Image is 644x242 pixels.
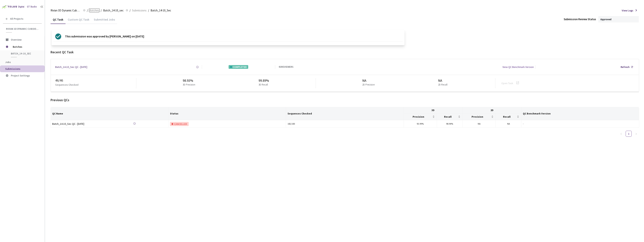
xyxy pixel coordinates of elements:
[633,131,639,137] li: Next Page
[103,8,124,13] span: Batch_14-10_sec
[27,5,37,9] div: GT Studio
[10,17,23,20] span: All Projects
[635,133,637,135] span: right
[151,8,171,13] span: Batch_14-10_Sec
[404,120,437,128] td: 93.99%
[622,9,633,12] span: View Logs
[66,18,92,24] div: Custom QC Task
[51,50,639,55] div: Recent QC Task
[183,78,197,83] div: 98.93%
[5,67,20,71] span: Submissions
[523,122,637,126] div: -
[132,8,147,13] span: Submissions
[229,65,248,69] div: COMPLETED
[362,78,376,83] div: NA
[51,107,168,120] th: QC Name
[279,65,293,69] div: 43 REVIEWERS
[286,107,404,120] th: Sequences Checked
[101,8,102,13] li: /
[438,78,449,83] div: NA
[89,8,100,12] a: Batches
[55,83,78,87] p: Sequences Checked
[51,8,81,13] span: Rivian 3D Dynamic Cuboids[2024-25]
[620,133,622,135] span: left
[51,18,66,24] div: QC Task
[168,107,286,120] th: Status
[437,113,463,120] th: Recall
[618,131,624,137] button: left
[464,115,490,118] span: Precision
[502,65,534,69] div: View QC Benchmark Version
[170,122,189,126] div: CANCELLED
[463,107,521,113] th: 2D
[11,74,30,77] span: Project Settings
[521,107,639,120] th: QC Benchmark Version
[633,131,639,137] button: right
[621,65,630,69] div: Refresh
[259,83,268,87] p: 3D Recall
[463,113,496,120] th: Precision
[564,17,596,21] div: Submission Review Status
[501,82,513,85] a: Open Task
[404,107,463,113] th: 3D
[183,83,195,87] p: 3D Precision
[618,131,624,137] li: Previous Page
[362,83,375,87] p: 2D Precision
[130,8,130,13] li: /
[87,8,88,13] li: /
[463,120,496,128] td: NA
[11,52,39,55] span: Batch_14-10_sec
[55,78,136,83] div: 46 / 46
[626,131,632,137] li: 1
[496,113,521,120] th: Recall
[496,120,521,128] td: NA
[92,18,117,24] div: Submitted Jobs
[5,60,11,64] span: Jobs
[497,115,516,118] span: Recall
[148,8,149,13] li: /
[405,115,432,118] span: Precision
[131,8,147,12] a: Submissions
[52,122,105,126] a: Batch_14-10_Sec QC - [DATE]
[6,27,40,30] span: Rivian 3D Dynamic Cuboids[2024-25]
[55,65,87,69] a: Batch_14-10_Sec QC - [DATE]
[11,38,22,41] span: Overview
[437,120,463,128] td: 98.94%
[438,115,457,118] span: Recall
[13,43,38,50] span: Batches
[288,122,402,126] div: 182 / 183
[626,131,631,137] a: 1
[438,83,447,87] p: 2D Recall
[65,33,144,39] p: This submission was approved by [PERSON_NAME] on [DATE]
[259,78,269,83] div: 99.89%
[89,8,99,13] span: Batches
[51,98,639,102] div: Previous QCs
[404,113,437,120] th: Precision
